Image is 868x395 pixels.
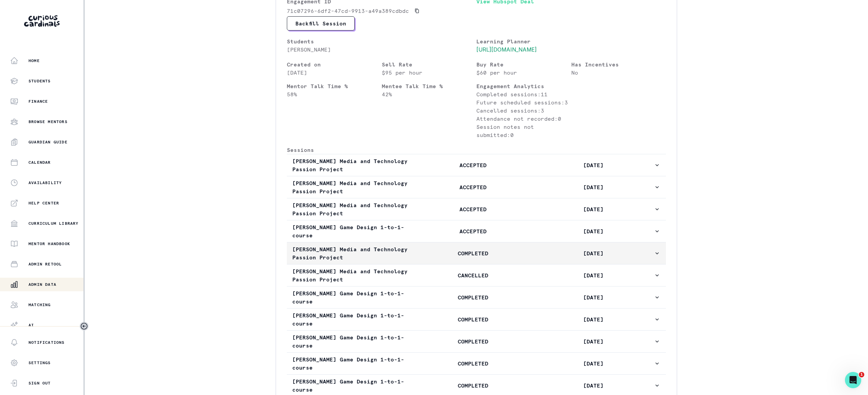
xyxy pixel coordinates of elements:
[292,311,413,328] p: [PERSON_NAME] Game Design 1-to-1-course
[413,227,533,235] p: ACCEPTED
[28,241,70,246] p: Mentor Handbook
[476,68,571,77] p: $60 per hour
[292,289,413,305] p: [PERSON_NAME] Game Design 1-to-1-course
[24,15,60,27] img: Curious Cardinals Logo
[571,60,666,68] p: Has Incentives
[845,372,861,388] iframe: Intercom live chat
[476,82,571,90] p: Engagement Analytics
[413,249,533,257] p: COMPLETED
[412,5,422,16] button: Copied to clipboard
[413,271,533,279] p: CANCELLED
[476,106,571,115] p: Cancelled sessions: 3
[28,261,62,267] p: Admin Retool
[287,154,666,176] button: [PERSON_NAME] Media and Technology Passion ProjectACCEPTED[DATE]
[28,200,59,206] p: Help Center
[28,78,51,84] p: Students
[382,68,477,77] p: $95 per hour
[287,309,666,330] button: [PERSON_NAME] Game Design 1-to-1-courseCOMPLETED[DATE]
[287,90,382,98] p: 58 %
[287,353,666,374] button: [PERSON_NAME] Game Design 1-to-1-courseCOMPLETED[DATE]
[476,46,537,53] a: [URL][DOMAIN_NAME]
[292,201,413,217] p: [PERSON_NAME] Media and Technology Passion Project
[287,16,355,31] button: Backfill Session
[287,68,382,77] p: [DATE]
[28,360,51,366] p: Settings
[287,37,476,45] p: Students
[28,99,48,104] p: Finance
[533,315,654,323] p: [DATE]
[533,271,654,279] p: [DATE]
[28,221,79,226] p: Curriculum Library
[859,372,864,377] span: 1
[413,293,533,301] p: COMPLETED
[287,331,666,352] button: [PERSON_NAME] Game Design 1-to-1-courseCOMPLETED[DATE]
[287,82,382,90] p: Mentor Talk Time %
[28,58,40,63] p: Home
[287,45,476,54] p: [PERSON_NAME]
[413,161,533,169] p: ACCEPTED
[413,183,533,191] p: ACCEPTED
[80,322,88,331] button: Toggle sidebar
[292,157,413,173] p: [PERSON_NAME] Media and Technology Passion Project
[287,287,666,308] button: [PERSON_NAME] Game Design 1-to-1-courseCOMPLETED[DATE]
[382,90,477,98] p: 42 %
[476,123,571,139] p: Session notes not submitted: 0
[287,60,382,68] p: Created on
[533,183,654,191] p: [DATE]
[413,381,533,390] p: COMPLETED
[28,302,51,308] p: Matching
[382,60,477,68] p: Sell Rate
[28,282,56,287] p: Admin Data
[28,340,65,345] p: Notifications
[28,119,67,124] p: Browse Mentors
[287,242,666,264] button: [PERSON_NAME] Media and Technology Passion ProjectCOMPLETED[DATE]
[533,205,654,213] p: [DATE]
[292,245,413,261] p: [PERSON_NAME] Media and Technology Passion Project
[413,315,533,323] p: COMPLETED
[28,139,67,145] p: Guardian Guide
[413,359,533,368] p: COMPLETED
[292,179,413,195] p: [PERSON_NAME] Media and Technology Passion Project
[292,377,413,394] p: [PERSON_NAME] Game Design 1-to-1-course
[533,337,654,345] p: [DATE]
[476,37,666,45] p: Learning Planner
[28,160,51,165] p: Calendar
[476,98,571,106] p: Future scheduled sessions: 3
[287,264,666,286] button: [PERSON_NAME] Media and Technology Passion ProjectCANCELLED[DATE]
[533,161,654,169] p: [DATE]
[292,267,413,283] p: [PERSON_NAME] Media and Technology Passion Project
[292,355,413,372] p: [PERSON_NAME] Game Design 1-to-1-course
[382,82,477,90] p: Mentee Talk Time %
[292,333,413,350] p: [PERSON_NAME] Game Design 1-to-1-course
[28,380,51,386] p: Sign Out
[533,381,654,390] p: [DATE]
[533,359,654,368] p: [DATE]
[287,220,666,242] button: [PERSON_NAME] Game Design 1-to-1-courseACCEPTED[DATE]
[292,223,413,239] p: [PERSON_NAME] Game Design 1-to-1-course
[28,322,34,328] p: AI
[533,227,654,235] p: [DATE]
[533,249,654,257] p: [DATE]
[476,90,571,98] p: Completed sessions: 11
[28,180,62,185] p: Availability
[533,293,654,301] p: [DATE]
[476,115,571,123] p: Attendance not recorded: 0
[287,7,409,15] p: 71c07296-6df2-47cd-9913-a49a389cdbdc
[476,60,571,68] p: Buy Rate
[413,205,533,213] p: ACCEPTED
[571,68,666,77] p: No
[287,146,666,154] p: Sessions
[413,337,533,345] p: COMPLETED
[287,198,666,220] button: [PERSON_NAME] Media and Technology Passion ProjectACCEPTED[DATE]
[287,176,666,198] button: [PERSON_NAME] Media and Technology Passion ProjectACCEPTED[DATE]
